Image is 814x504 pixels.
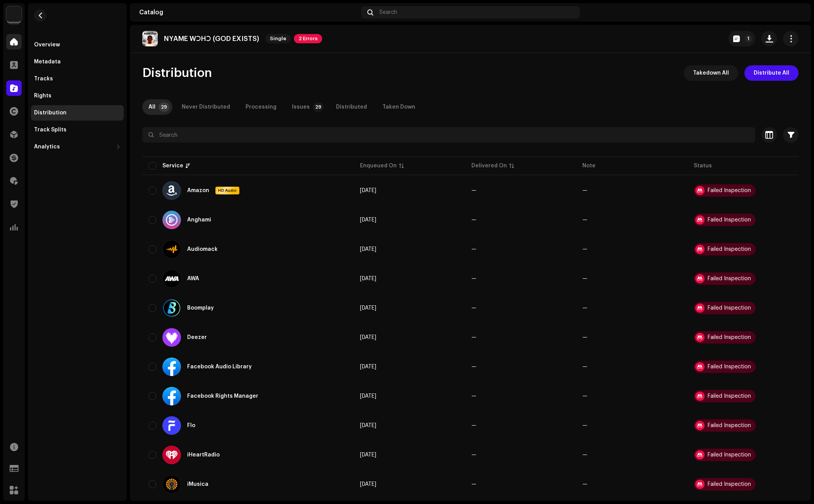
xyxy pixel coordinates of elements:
[708,423,751,428] div: Failed Inspection
[313,102,324,112] p-badge: 29
[360,482,376,487] span: Oct 7, 2025
[360,423,376,428] span: Oct 7, 2025
[471,217,476,223] span: —
[582,482,587,487] re-a-table-badge: —
[360,305,376,311] span: Oct 7, 2025
[34,93,51,99] div: Rights
[148,99,155,115] div: All
[582,423,587,428] re-a-table-badge: —
[744,65,799,81] button: Distribute All
[31,122,124,138] re-m-nav-item: Track Splits
[360,217,376,223] span: Oct 7, 2025
[162,162,183,170] div: Service
[31,37,124,53] re-m-nav-item: Overview
[31,88,124,104] re-m-nav-item: Rights
[471,247,476,252] span: —
[379,9,397,15] span: Search
[708,188,751,193] div: Failed Inspection
[187,482,208,487] div: iMusica
[246,99,276,115] div: Processing
[582,188,587,193] re-a-table-badge: —
[187,393,258,399] div: Facebook Rights Manager
[471,364,476,369] span: —
[789,6,802,19] img: 94355213-6620-4dec-931c-2264d4e76804
[187,452,220,458] div: iHeartRadio
[360,276,376,281] span: Oct 7, 2025
[292,99,310,115] div: Issues
[164,35,259,43] p: NYAME WƆHƆ (GOD EXISTS)
[729,31,755,46] button: 1
[708,393,751,399] div: Failed Inspection
[582,335,587,340] re-a-table-badge: —
[708,217,751,223] div: Failed Inspection
[754,65,789,81] span: Distribute All
[187,364,252,369] div: Facebook Audio Library
[471,393,476,399] span: —
[471,276,476,281] span: —
[31,71,124,87] re-m-nav-item: Tracks
[182,99,230,115] div: Never Distributed
[360,188,376,193] span: Oct 7, 2025
[360,364,376,369] span: Oct 7, 2025
[582,217,587,223] re-a-table-badge: —
[582,247,587,252] re-a-table-badge: —
[187,217,211,223] div: Anghami
[216,188,239,193] span: HD Audio
[360,247,376,252] span: Oct 7, 2025
[693,65,729,81] span: Takedown All
[708,247,751,252] div: Failed Inspection
[187,423,195,428] div: Flo
[187,247,218,252] div: Audiomack
[582,452,587,458] re-a-table-badge: —
[187,335,207,340] div: Deezer
[708,452,751,458] div: Failed Inspection
[582,305,587,311] re-a-table-badge: —
[360,452,376,458] span: Oct 7, 2025
[34,59,61,65] div: Metadata
[34,76,53,82] div: Tracks
[265,34,291,43] span: Single
[187,276,199,281] div: AWA
[471,162,507,170] div: Delivered On
[31,139,124,155] re-m-nav-dropdown: Analytics
[582,276,587,281] re-a-table-badge: —
[360,335,376,340] span: Oct 7, 2025
[708,482,751,487] div: Failed Inspection
[471,335,476,340] span: —
[142,65,212,81] span: Distribution
[34,127,67,133] div: Track Splits
[471,482,476,487] span: —
[684,65,738,81] button: Takedown All
[708,335,751,340] div: Failed Inspection
[34,144,60,150] div: Analytics
[471,452,476,458] span: —
[471,423,476,428] span: —
[360,162,397,170] div: Enqueued On
[6,6,22,22] img: 1c16f3de-5afb-4452-805d-3f3454e20b1b
[582,364,587,369] re-a-table-badge: —
[471,305,476,311] span: —
[708,364,751,369] div: Failed Inspection
[31,105,124,121] re-m-nav-item: Distribution
[336,99,367,115] div: Distributed
[187,305,214,311] div: Boomplay
[159,102,169,112] p-badge: 29
[294,34,322,43] span: 2 Errors
[139,9,358,15] div: Catalog
[708,276,751,281] div: Failed Inspection
[31,54,124,70] re-m-nav-item: Metadata
[142,127,755,143] input: Search
[382,99,415,115] div: Taken Down
[34,110,67,116] div: Distribution
[582,393,587,399] re-a-table-badge: —
[34,42,60,48] div: Overview
[708,305,751,311] div: Failed Inspection
[142,31,158,46] img: 00dacbe1-2bd9-4dc0-8fa5-0c4472006313
[471,188,476,193] span: —
[360,393,376,399] span: Oct 7, 2025
[744,35,752,43] p-badge: 1
[187,188,209,193] div: Amazon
